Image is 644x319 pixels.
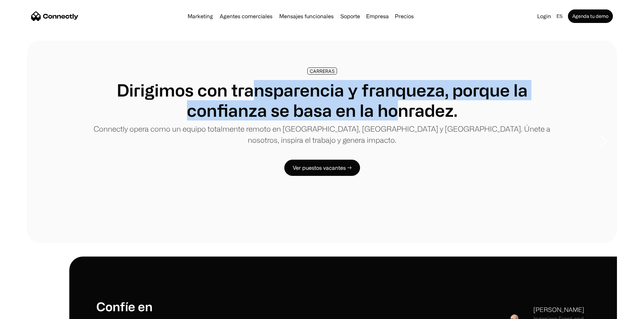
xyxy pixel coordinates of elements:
a: Ver puestos vacantes → [284,160,360,176]
div: CARRERAS [310,69,335,74]
a: Login [534,11,554,21]
div: Empresa [364,11,391,21]
div: carousel [27,41,617,243]
p: Connectly opera como un equipo totalmente remoto en [GEOGRAPHIC_DATA], [GEOGRAPHIC_DATA] y [GEOGR... [81,123,563,145]
h1: Confíe en [96,299,364,314]
h1: Dirigimos con transparencia y franqueza, porque la confianza se basa en la honradez. [81,80,563,121]
div: next slide [590,108,617,176]
div: 1 of 8 [27,41,617,243]
a: Agentes comerciales [217,14,275,19]
a: Mensajes funcionales [277,14,336,19]
div: Empresa [366,11,389,21]
a: Soporte [338,14,363,19]
div: es [556,11,563,21]
a: Marketing [185,14,216,19]
div: es [554,11,567,21]
a: Precios [392,14,416,19]
a: Agenda tu demo [568,9,613,23]
a: home [31,11,78,21]
div: [PERSON_NAME] [533,305,584,314]
aside: Language selected: Español [7,307,41,317]
ul: Language list [14,307,41,317]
